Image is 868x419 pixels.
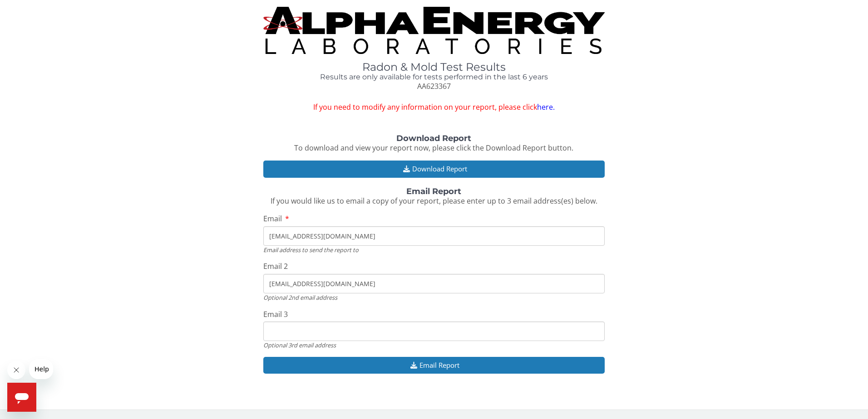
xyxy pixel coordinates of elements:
strong: Download Report [396,133,471,143]
div: Email address to send the report to [263,246,605,254]
span: If you need to modify any information on your report, please click [263,102,605,112]
iframe: Message from company [29,359,53,379]
span: Email [263,214,282,224]
a: here. [537,102,555,112]
span: To download and view your report now, please click the Download Report button. [294,143,573,153]
span: Email 3 [263,309,288,319]
span: If you would like us to email a copy of your report, please enter up to 3 email address(es) below. [271,196,597,206]
img: TightCrop.jpg [263,7,605,54]
button: Download Report [263,161,605,177]
iframe: Button to launch messaging window [7,383,36,412]
iframe: Close message [7,361,25,379]
span: AA623367 [417,81,451,91]
button: Email Report [263,357,605,374]
div: Optional 2nd email address [263,293,605,302]
h4: Results are only available for tests performed in the last 6 years [263,73,605,81]
strong: Email Report [406,186,461,196]
h1: Radon & Mold Test Results [263,61,605,73]
div: Optional 3rd email address [263,341,605,349]
span: Email 2 [263,261,288,271]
